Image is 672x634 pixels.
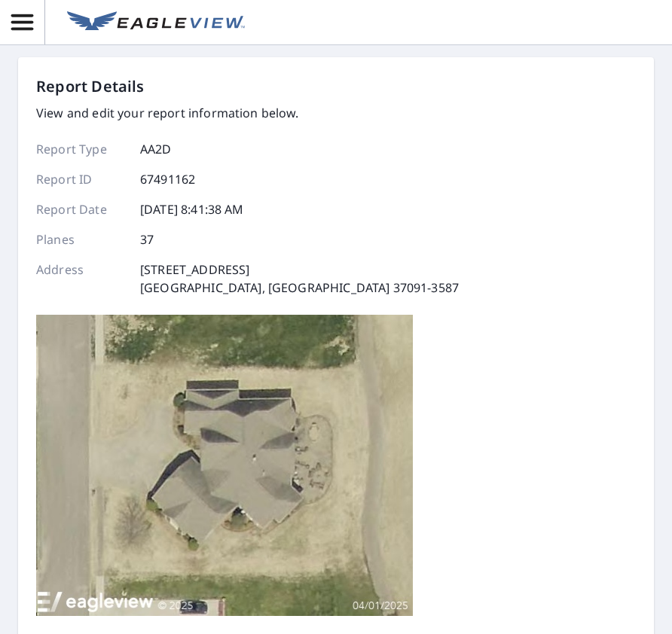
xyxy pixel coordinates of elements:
[140,140,172,158] p: AA2D
[67,11,245,34] img: EV Logo
[36,104,459,122] p: View and edit your report information below.
[36,230,127,248] p: Planes
[140,230,154,248] p: 37
[36,261,127,297] p: Address
[140,200,244,218] p: [DATE] 8:41:38 AM
[36,170,127,188] p: Report ID
[36,140,127,158] p: Report Type
[36,75,145,98] p: Report Details
[36,200,127,218] p: Report Date
[58,2,254,43] a: EV Logo
[36,315,413,616] img: Top image
[140,170,195,188] p: 67491162
[140,261,459,297] p: [STREET_ADDRESS] [GEOGRAPHIC_DATA], [GEOGRAPHIC_DATA] 37091-3587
